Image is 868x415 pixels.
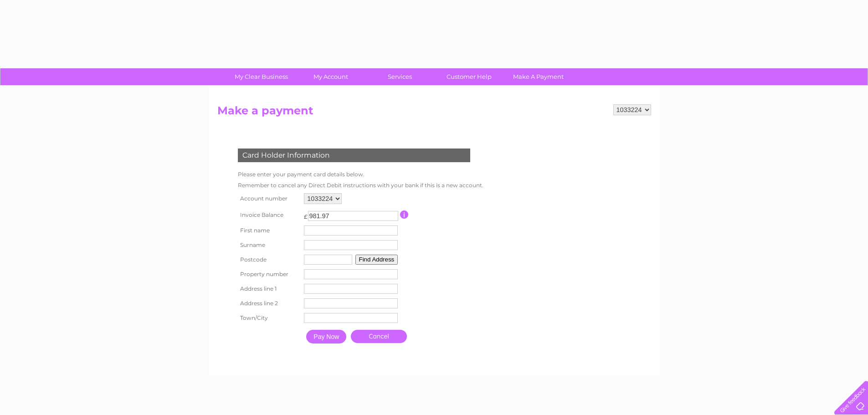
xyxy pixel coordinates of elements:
a: My Clear Business [224,68,299,85]
th: First name [236,223,302,238]
a: Make A Payment [501,68,576,85]
td: £ [304,209,308,220]
th: Address line 1 [236,282,302,296]
h2: Make a payment [217,104,651,122]
a: My Account [293,68,368,85]
td: Remember to cancel any Direct Debit instructions with your bank if this is a new account. [236,180,486,191]
div: Card Holder Information [238,149,470,162]
input: Information [400,210,409,219]
input: Pay Now [306,330,346,343]
th: Property number [236,267,302,282]
a: Cancel [351,330,407,343]
th: Surname [236,238,302,252]
th: Account number [236,191,302,206]
th: Town/City [236,311,302,325]
button: Find Address [355,255,398,265]
th: Invoice Balance [236,206,302,223]
a: Services [362,68,437,85]
th: Postcode [236,252,302,267]
td: Please enter your payment card details below. [236,169,486,180]
th: Address line 2 [236,296,302,311]
a: Customer Help [431,68,507,85]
